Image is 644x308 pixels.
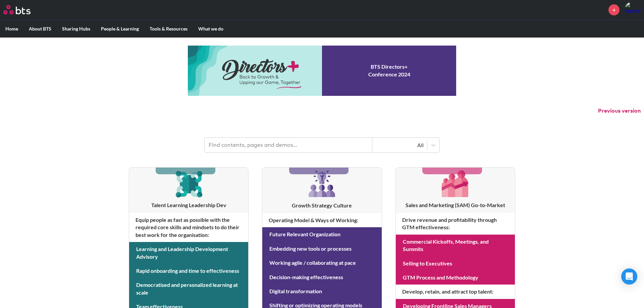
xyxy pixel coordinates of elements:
h3: Growth Strategy Culture [262,202,381,209]
img: [object Object] [306,168,338,200]
label: What we do [193,20,229,38]
h3: Sales and Marketing (SAM) Go-to-Market [396,201,515,209]
img: [object Object] [439,168,471,199]
img: [object Object] [173,168,205,199]
label: People & Learning [96,20,144,38]
h3: Talent Learning Leadership Dev [129,201,248,209]
img: BTS Logo [3,5,31,14]
label: About BTS [23,20,57,38]
a: Go home [3,5,43,14]
label: Sharing Hubs [57,20,96,38]
h4: Drive revenue and profitability through GTM effectiveness : [396,213,515,235]
button: Previous version [598,107,641,115]
h4: Operating Model & Ways of Working : [262,213,381,227]
a: Profile [625,2,641,18]
img: Yannick Kunz [625,2,641,18]
h4: Equip people as fast as possible with the required core skills and mindsets to do their best work... [129,213,248,242]
input: Find contents, pages and demos... [205,138,372,152]
label: Tools & Resources [144,20,193,38]
div: Open Intercom Messenger [621,268,637,285]
div: All [376,141,424,149]
a: Conference 2024 [188,46,456,96]
a: + [608,4,620,15]
h4: Develop, retain, and attract top talent : [396,285,515,299]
